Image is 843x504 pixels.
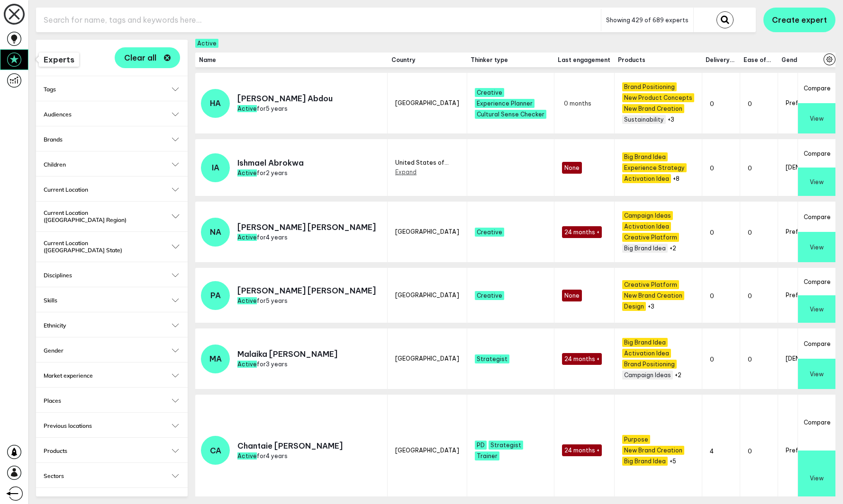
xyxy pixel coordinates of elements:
[475,291,504,300] span: Creative
[237,297,288,304] span: for 5 years
[44,297,180,304] button: Skills
[237,349,337,359] p: Malaika [PERSON_NAME]
[44,322,180,329] button: Ethnicity
[237,169,288,177] span: for 2 years
[475,354,509,363] span: Strategist
[36,9,601,32] input: Search for name, tags and keywords here...
[237,234,257,241] span: Active
[606,17,689,24] span: Showing 429 of 689 experts
[798,73,835,103] button: Compare
[670,245,676,252] button: +2
[743,56,774,63] span: Ease of working
[210,446,221,455] span: CA
[44,472,180,479] button: Sectors
[124,54,156,62] span: Clear all
[44,422,180,429] button: Previous locations
[44,161,180,168] button: Children
[710,356,714,363] span: 0
[237,297,257,304] span: Active
[475,99,535,108] span: Experience Planner
[710,448,714,455] span: 4
[786,228,836,235] span: Prefer not to say
[622,338,668,347] span: Big Brand Idea
[562,444,602,456] span: 24 months +
[44,447,180,454] h2: Products
[391,56,463,63] span: Country
[710,229,714,236] span: 0
[622,233,679,242] span: Creative Platform
[475,88,504,97] span: Creative
[622,211,673,220] span: Campaign Ideas
[44,111,180,118] button: Audiences
[706,56,736,63] span: Delivery Accuracy
[562,162,582,174] span: None
[748,356,752,363] span: 0
[562,353,602,365] span: 24 months +
[798,328,835,359] button: Compare
[395,447,459,454] span: [GEOGRAPHIC_DATA]
[562,98,593,109] span: 0 months
[670,458,676,465] button: +5
[237,158,304,168] p: Ishmael Abrokwa
[237,361,257,368] span: Active
[44,272,180,279] button: Disciplines
[798,202,835,232] button: Compare
[798,168,835,196] button: View
[622,457,668,466] span: Big Brand Idea
[622,115,666,124] span: Sustainability
[475,451,499,460] span: Trainer
[237,105,288,112] span: for 5 years
[798,139,835,168] button: Compare
[44,209,180,223] h2: Current Location ([GEOGRAPHIC_DATA] Region)
[798,232,835,262] button: View
[622,280,679,289] span: Creative Platform
[622,435,650,444] span: Purpose
[710,165,714,172] span: 0
[44,239,180,254] button: Current Location ([GEOGRAPHIC_DATA] State)
[798,103,835,133] button: View
[395,228,459,235] span: [GEOGRAPHIC_DATA]
[673,175,680,182] button: +8
[212,163,219,172] span: IA
[237,169,257,177] span: Active
[748,100,752,107] span: 0
[622,371,673,380] span: Campaign Ideas
[748,229,752,236] span: 0
[395,355,459,362] span: [GEOGRAPHIC_DATA]
[475,441,487,450] span: PD
[44,55,74,64] span: Experts
[237,441,343,451] p: Chantaie [PERSON_NAME]
[622,244,668,253] span: Big Brand Idea
[786,292,836,299] span: Prefer not to say
[668,116,674,123] button: +3
[489,441,523,450] span: Strategist
[798,395,835,451] button: Compare
[622,302,646,311] span: Design
[44,372,180,379] h2: Market experience
[710,100,714,107] span: 0
[562,226,602,238] span: 24 months +
[798,295,835,323] button: View
[622,152,668,161] span: Big Brand Idea
[763,8,835,32] button: Create expert
[622,360,677,369] span: Brand Positioning
[622,82,677,91] span: Brand Positioning
[475,228,504,237] span: Creative
[622,349,671,358] span: Activation Idea
[622,222,671,231] span: Activation Idea
[237,94,333,103] p: [PERSON_NAME] Abdou
[475,110,546,119] span: Cultural Sense Checker
[622,163,687,172] span: Experience Strategy
[772,15,827,25] span: Create expert
[44,136,180,143] button: Brands
[237,452,257,460] span: Active
[195,39,218,48] span: Active
[44,397,180,404] button: Places
[209,354,222,363] span: MA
